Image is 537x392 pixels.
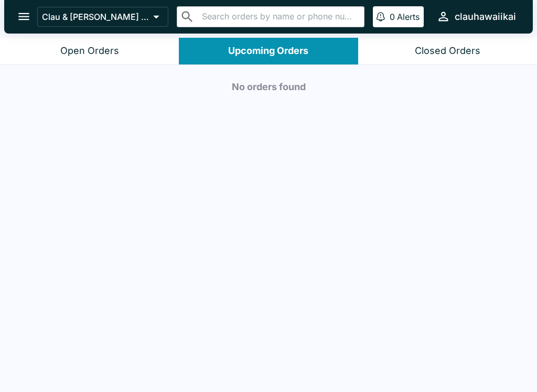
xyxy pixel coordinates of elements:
[60,45,119,57] div: Open Orders
[432,5,520,28] button: clauhawaiikai
[390,12,395,22] p: 0
[228,45,308,57] div: Upcoming Orders
[199,9,360,24] input: Search orders by name or phone number
[415,45,480,57] div: Closed Orders
[455,10,516,23] div: clauhawaiikai
[37,7,168,27] button: Clau & [PERSON_NAME] Cocina 2 - [US_STATE] Kai
[10,3,37,30] button: open drawer
[42,12,149,22] p: Clau & [PERSON_NAME] Cocina 2 - [US_STATE] Kai
[397,12,420,22] p: Alerts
